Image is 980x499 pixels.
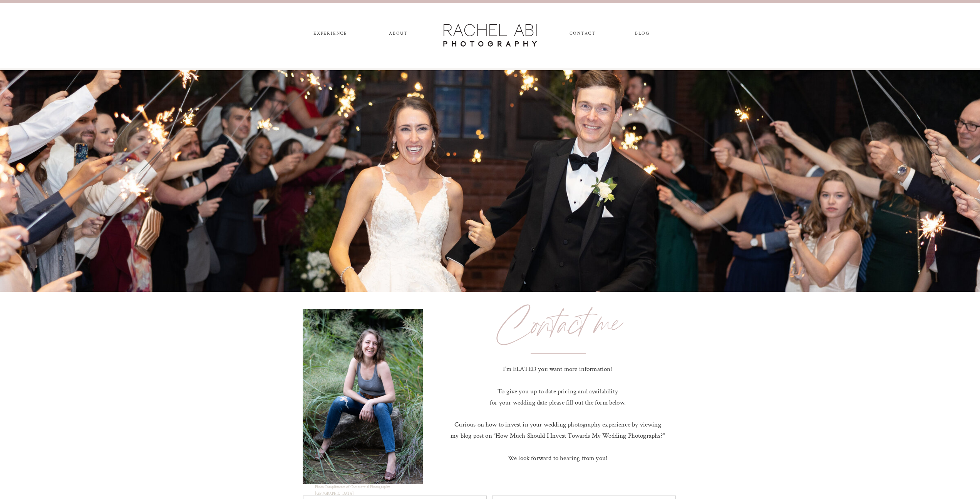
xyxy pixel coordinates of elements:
[441,364,675,473] a: I’m ELATED you want more information!To give you up to date pricing and availabilityfor your wedd...
[628,31,657,39] a: blog
[441,364,675,473] p: I’m ELATED you want more information! To give you up to date pricing and availability for your we...
[570,31,595,39] a: CONTACT
[388,31,409,39] a: ABOUT
[310,31,351,39] a: experience
[449,298,667,354] a: Contact me
[315,484,423,492] a: Photo Compliments of Commercial Photography [GEOGRAPHIC_DATA]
